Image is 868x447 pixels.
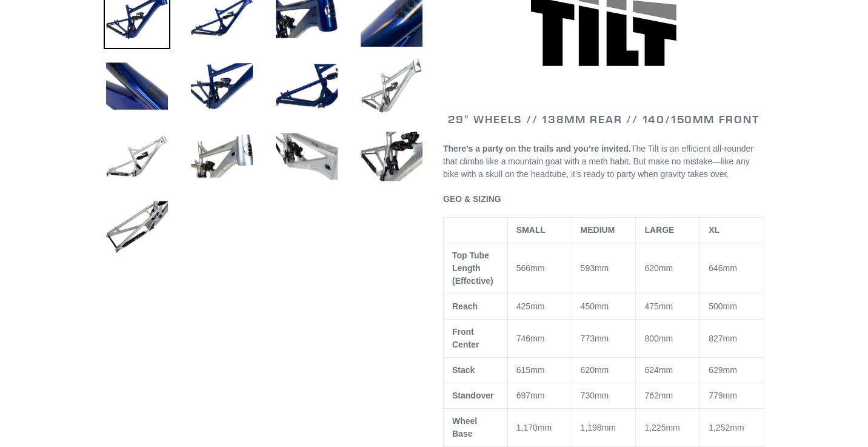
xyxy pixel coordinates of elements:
span: The Tilt is an efficient all-rounder that climbs like a mountain goat with a meth habit. But make... [443,144,753,179]
img: Load image into Gallery viewer, TILT - Frameset [104,53,170,119]
td: 697mm [507,383,572,409]
span: 620mm [581,365,609,375]
td: 566mm [507,243,572,294]
td: 746mm [507,320,572,358]
img: Load image into Gallery viewer, TILT - Frameset [273,123,340,190]
td: 1,198mm [572,409,636,447]
td: 762mm [636,383,700,409]
b: There’s a party on the trails and you’re invited. [443,144,631,153]
td: 646mm [700,243,764,294]
td: 827mm [700,320,764,358]
span: MEDIUM [581,225,615,235]
span: 29" WHEELS // 138mm REAR // 140/150mm FRONT [448,112,759,126]
span: Stack [452,365,475,375]
td: 779mm [700,383,764,409]
td: 475mm [636,294,700,320]
img: Load image into Gallery viewer, TILT - Frameset [104,123,170,190]
td: 800mm [636,320,700,358]
span: LARGE [644,225,674,235]
td: 500mm [700,294,764,320]
img: Load image into Gallery viewer, TILT - Frameset [104,193,170,260]
span: Wheel Base [452,416,477,439]
span: XL [709,225,719,235]
img: Load image into Gallery viewer, TILT - Frameset [358,123,425,190]
span: Top Tube Length (Effective) [452,250,493,286]
td: 730mm [572,383,636,409]
img: Load image into Gallery viewer, TILT - Frameset [273,53,340,119]
img: Load image into Gallery viewer, TILT - Frameset [189,123,255,190]
span: 615mm [516,365,545,375]
td: 620mm [636,243,700,294]
td: 1,252mm [700,409,764,447]
span: 624mm [644,365,673,375]
span: Reach [452,301,478,311]
td: 773mm [572,320,636,358]
span: SMALL [516,225,546,235]
td: 1,170mm [507,409,572,447]
td: 1,225mm [636,409,700,447]
td: 450mm [572,294,636,320]
span: Front Center [452,327,479,349]
img: Load image into Gallery viewer, TILT - Frameset [358,53,425,119]
span: Standover [452,391,493,400]
span: GEO & SIZING [443,194,501,204]
span: 629mm [709,365,737,375]
td: 425mm [507,294,572,320]
img: Load image into Gallery viewer, TILT - Frameset [189,53,255,119]
td: 593mm [572,243,636,294]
